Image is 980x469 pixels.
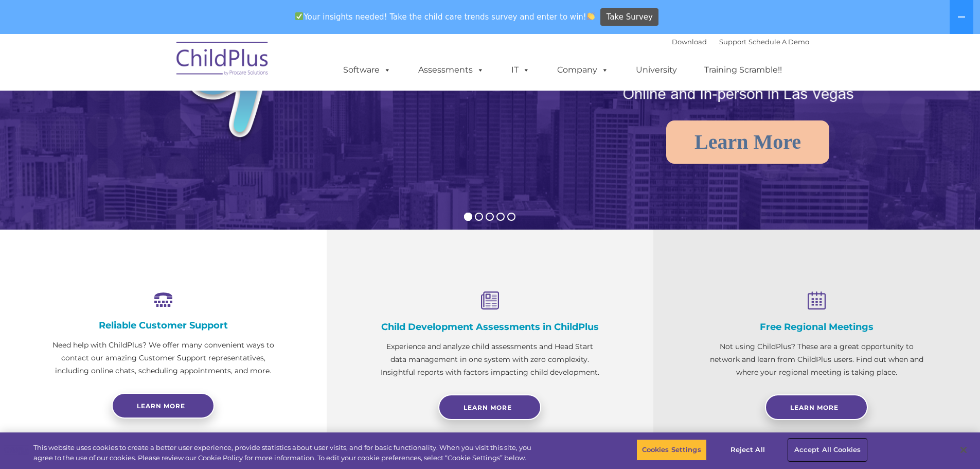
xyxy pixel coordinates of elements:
font: | [672,38,809,46]
a: Company [547,60,619,80]
span: Your insights needed! Take the child care trends survey and enter to win! [291,7,599,27]
a: University [626,60,687,80]
h4: Free Regional Meetings [705,321,929,333]
a: Training Scramble!! [694,60,792,80]
a: Learn More [666,120,829,164]
button: Close [952,439,975,461]
a: IT [501,60,540,80]
a: Learn more [112,393,215,419]
h4: Child Development Assessments in ChildPlus [378,321,602,333]
a: Download [672,38,707,46]
span: Last name [143,68,174,76]
a: Software [333,60,401,80]
a: Schedule A Demo [749,38,809,46]
p: Experience and analyze child assessments and Head Start data management in one system with zero c... [378,340,602,379]
a: Support [719,38,746,46]
img: ChildPlus by Procare Solutions [171,34,274,86]
span: Take Survey [607,8,653,26]
button: Accept All Cookies [789,439,866,461]
span: Phone number [143,110,187,118]
h4: Reliable Customer Support [51,320,275,331]
a: Learn More [765,394,868,420]
span: Learn more [137,402,185,410]
p: Not using ChildPlus? These are a great opportunity to network and learn from ChildPlus users. Fin... [705,340,929,379]
a: Assessments [408,60,494,80]
a: Learn More [438,394,541,420]
span: Learn More [464,404,512,411]
div: This website uses cookies to create a better user experience, provide statistics about user visit... [33,443,539,463]
img: ✅ [295,12,303,20]
span: Learn More [790,404,839,411]
img: 👏 [587,12,595,20]
a: Take Survey [600,8,658,26]
button: Cookies Settings [636,439,707,461]
p: Need help with ChildPlus? We offer many convenient ways to contact our amazing Customer Support r... [51,339,275,377]
button: Reject All [716,439,780,461]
